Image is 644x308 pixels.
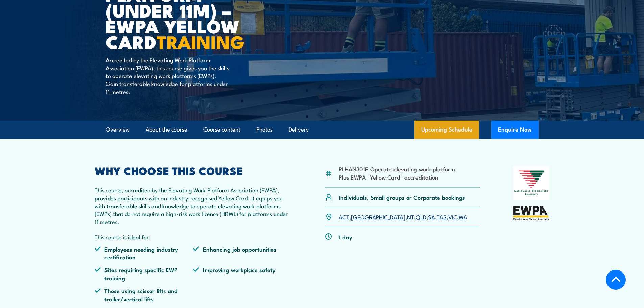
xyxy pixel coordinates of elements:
[414,121,479,139] a: Upcoming Schedule
[437,213,447,221] a: TAS
[351,213,405,221] a: [GEOGRAPHIC_DATA]
[95,186,292,226] p: This course, accredited by the Elevating Work Platform Association (EWPA), provides participants ...
[339,165,455,173] li: RIIHAN301E Operate elevating work platform
[339,213,467,221] p: , , , , , , ,
[448,213,457,221] a: VIC
[157,27,244,55] strong: TRAINING
[95,233,292,241] p: This course is ideal for:
[339,233,352,241] p: 1 day
[407,213,414,221] a: NT
[193,266,292,282] li: Improving workplace safety
[146,121,187,139] a: About the course
[193,245,292,261] li: Enhancing job opportunities
[95,287,193,303] li: Those using scissor lifts and trailer/vertical lifts
[256,121,273,139] a: Photos
[459,213,467,221] a: WA
[95,266,193,282] li: Sites requiring specific EWP training
[289,121,309,139] a: Delivery
[513,166,550,200] img: Nationally Recognised Training logo.
[95,245,193,261] li: Employees needing industry certification
[513,206,550,220] img: EWPA
[95,166,292,175] h2: WHY CHOOSE THIS COURSE
[416,213,426,221] a: QLD
[428,213,435,221] a: SA
[339,193,465,201] p: Individuals, Small groups or Corporate bookings
[339,213,349,221] a: ACT
[106,121,130,139] a: Overview
[339,173,455,181] li: Plus EWPA "Yellow Card" accreditation
[106,56,229,95] p: Accredited by the Elevating Work Platform Association (EWPA), this course gives you the skills to...
[203,121,240,139] a: Course content
[491,121,539,139] button: Enquire Now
